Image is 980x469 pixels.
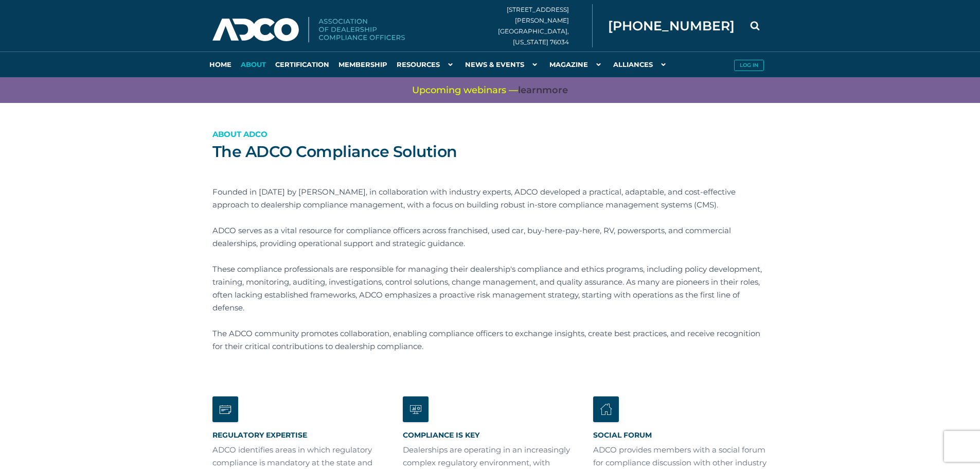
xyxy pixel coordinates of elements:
p: Founded in [DATE] by [PERSON_NAME], in collaboration with industry experts, ADCO developed a prac... [212,185,768,211]
h3: Social Forum [593,431,768,439]
h3: Compliance is Key [403,431,578,439]
a: Resources [392,51,460,77]
span: [PHONE_NUMBER] [608,20,735,32]
span: learn [518,84,542,96]
a: Magazine [545,51,609,77]
a: learnmore [518,84,568,97]
a: Home [205,51,236,77]
a: Certification [271,51,334,77]
a: About [236,51,271,77]
p: The ADCO community promotes collaboration, enabling compliance officers to exchange insights, cre... [212,327,768,353]
img: Association of Dealership Compliance Officers logo [212,17,405,43]
p: These compliance professionals are responsible for managing their dealership's compliance and eth... [212,263,768,314]
h1: The ADCO Compliance Solution [212,142,768,162]
p: ADCO serves as a vital resource for compliance officers across franchised, used car, buy-here-pay... [212,224,768,250]
a: Alliances [609,51,673,77]
a: Log in [729,51,768,77]
button: Log in [734,60,764,71]
div: [STREET_ADDRESS][PERSON_NAME] [GEOGRAPHIC_DATA], [US_STATE] 76034 [498,4,593,47]
a: News & Events [460,51,545,77]
p: About ADCO [212,128,768,141]
span: Upcoming webinars — [412,84,568,97]
h3: Regulatory Expertise [212,431,387,439]
a: Membership [334,51,392,77]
